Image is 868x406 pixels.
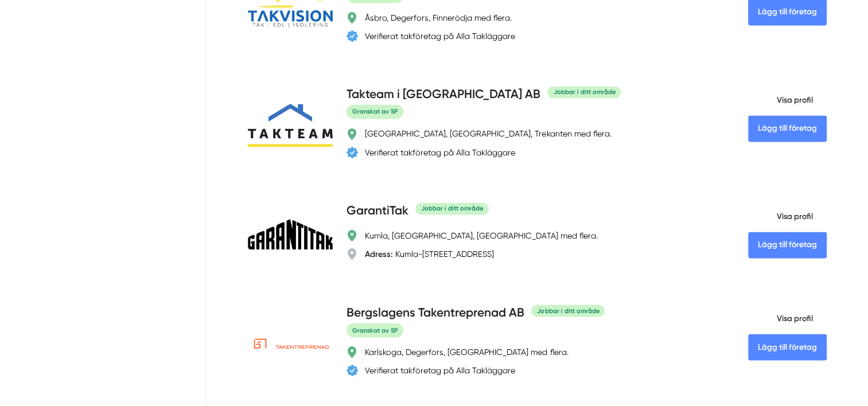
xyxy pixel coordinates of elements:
[365,346,568,358] div: Karlskoga, Degerfors, [GEOGRAPHIC_DATA] med flera.
[347,323,403,337] span: Granskat av SP
[748,334,827,360] : Lägg till företag
[748,85,813,115] span: Visa profil
[248,104,333,147] img: Takteam i Sverige AB
[748,304,813,334] span: Visa profil
[415,202,489,214] div: Jobbar i ditt område
[347,85,540,104] h4: Takteam i [GEOGRAPHIC_DATA] AB
[248,330,333,357] img: Bergslagens Takentreprenad AB
[248,219,333,249] img: GarantiTak
[365,230,597,241] div: Kumla, [GEOGRAPHIC_DATA], [GEOGRAPHIC_DATA] med flera.
[365,30,515,42] div: Verifierat takföretag på Alla Takläggare
[748,202,813,232] span: Visa profil
[347,202,408,221] h4: GarantiTak
[365,128,611,139] div: [GEOGRAPHIC_DATA], [GEOGRAPHIC_DATA], Trekanten med flera.
[347,304,524,323] h4: Bergslagens Takentreprenad AB
[365,12,512,24] div: Åsbro, Degerfors, Finnerödja med flera.
[365,248,494,260] div: Kumla-[STREET_ADDRESS]
[748,232,827,258] : Lägg till företag
[531,304,605,317] div: Jobbar i ditt område
[347,104,403,119] span: Granskat av SP
[365,365,515,376] div: Verifierat takföretag på Alla Takläggare
[547,86,621,98] div: Jobbar i ditt område
[365,147,515,158] div: Verifierat takföretag på Alla Takläggare
[365,249,393,259] strong: Adress:
[748,115,827,142] : Lägg till företag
